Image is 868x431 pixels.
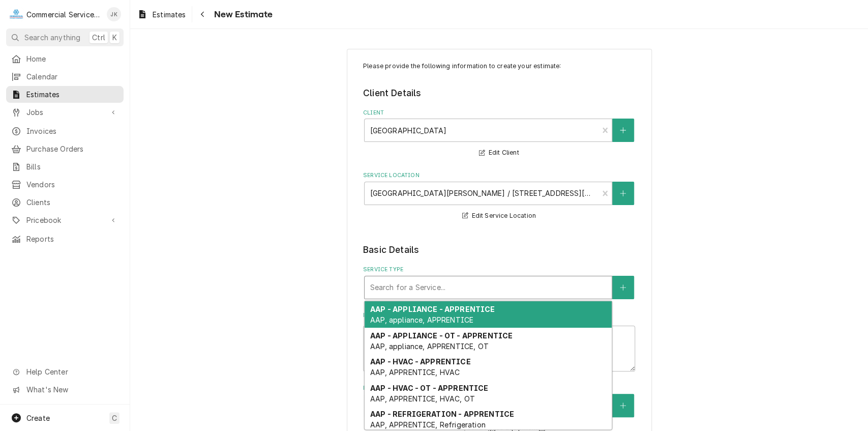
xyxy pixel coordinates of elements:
[26,143,118,154] span: Purchase Orders
[112,413,117,423] span: C
[363,266,635,299] div: Service Type
[26,9,101,20] div: Commercial Service Co.
[153,9,186,20] span: Estimates
[363,311,635,371] div: Reason For Call
[612,182,634,205] button: Create New Location
[194,6,211,22] button: Navigate back
[6,50,124,67] a: Home
[363,109,635,159] div: Client
[6,104,124,121] a: Go to Jobs
[26,414,50,422] span: Create
[26,71,118,82] span: Calendar
[620,127,626,134] svg: Create New Client
[6,231,124,247] a: Reports
[620,402,626,409] svg: Create New Equipment
[26,197,118,208] span: Clients
[6,176,124,193] a: Vendors
[6,194,124,211] a: Clients
[133,6,190,23] a: Estimates
[26,89,118,100] span: Estimates
[370,305,495,313] strong: AAP - APPLIANCE - APPRENTICE
[92,32,105,43] span: Ctrl
[363,171,635,180] label: Service Location
[6,363,124,380] a: Go to Help Center
[26,384,117,395] span: What's New
[24,32,80,43] span: Search anything
[6,381,124,398] a: Go to What's New
[370,331,513,340] strong: AAP - APPLIANCE - OT - APPRENTICE
[363,109,635,117] label: Client
[26,107,103,118] span: Jobs
[6,123,124,139] a: Invoices
[620,190,626,197] svg: Create New Location
[363,171,635,222] div: Service Location
[26,161,118,172] span: Bills
[26,215,103,225] span: Pricebook
[211,8,273,21] span: New Estimate
[363,384,635,392] label: Equipment
[461,210,537,222] button: Edit Service Location
[363,266,635,274] label: Service Type
[6,68,124,85] a: Calendar
[6,86,124,103] a: Estimates
[370,368,460,377] span: AAP, APPRENTICE, HVAC
[6,140,124,157] a: Purchase Orders
[112,32,117,43] span: K
[107,7,121,21] div: John Key's Avatar
[6,158,124,175] a: Bills
[612,119,634,142] button: Create New Client
[370,384,488,392] strong: AAP - HVAC - OT - APPRENTICE
[9,7,23,21] div: Commercial Service Co.'s Avatar
[370,315,473,324] span: AAP, appliance, APPRENTICE
[370,394,475,403] span: AAP, APPRENTICE, HVAC, OT
[6,212,124,228] a: Go to Pricebook
[370,357,471,366] strong: AAP - HVAC - APPRENTICE
[26,126,118,136] span: Invoices
[370,410,514,418] strong: AAP - REFRIGERATION - APPRENTICE
[612,276,634,299] button: Create New Service
[612,394,634,417] button: Create New Equipment
[6,28,124,46] button: Search anythingCtrlK
[107,7,121,21] div: JK
[370,342,489,351] span: AAP, appliance, APPRENTICE, OT
[477,147,520,159] button: Edit Client
[363,87,635,100] legend: Client Details
[26,366,117,377] span: Help Center
[9,7,23,21] div: C
[363,243,635,256] legend: Basic Details
[26,234,118,244] span: Reports
[363,311,635,320] label: Reason For Call
[620,284,626,291] svg: Create New Service
[26,53,118,64] span: Home
[26,179,118,190] span: Vendors
[363,62,635,71] p: Please provide the following information to create your estimate:
[370,420,486,429] span: AAP, APPRENTICE, Refrigeration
